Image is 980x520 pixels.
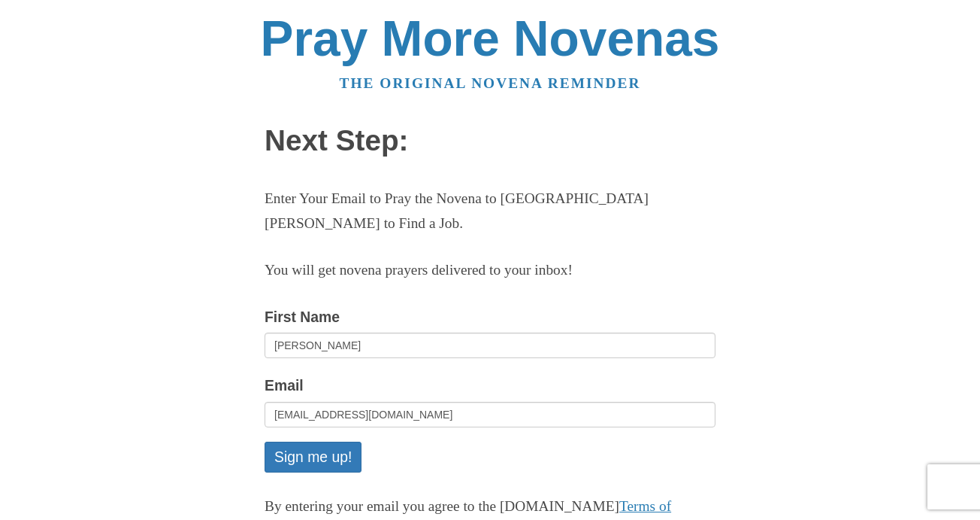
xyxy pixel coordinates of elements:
[261,11,720,66] a: Pray More Novenas
[265,442,361,473] button: Sign me up!
[265,125,715,157] h1: Next Step:
[265,187,715,236] p: Enter Your Email to Pray the Novena to [GEOGRAPHIC_DATA][PERSON_NAME] to Find a Job.
[265,258,715,283] p: You will get novena prayers delivered to your inbox!
[265,333,715,358] input: Optional
[265,373,304,398] label: Email
[265,305,340,330] label: First Name
[340,75,641,91] a: The original novena reminder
